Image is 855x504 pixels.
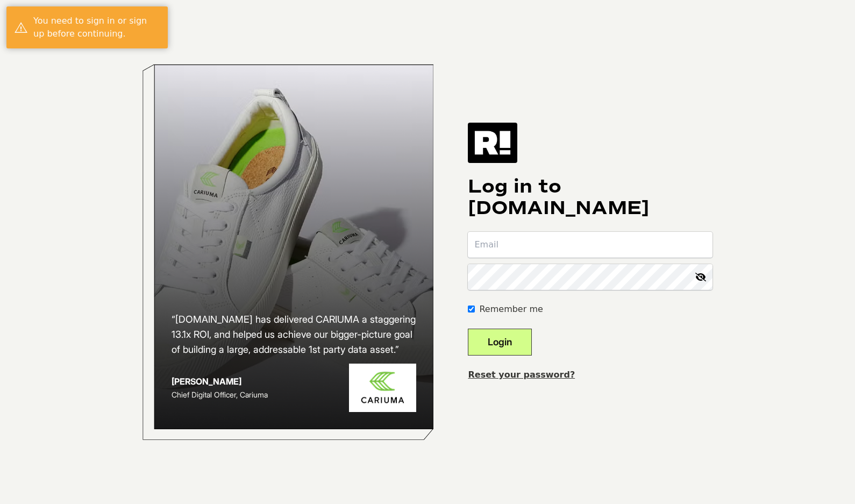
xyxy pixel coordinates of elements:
[468,370,575,380] a: Reset your password?
[468,232,712,258] input: Email
[33,15,160,40] div: You need to sign in or sign up before continuing.
[468,123,517,162] img: Retention.com
[172,376,241,387] strong: [PERSON_NAME]
[172,312,417,357] h2: “[DOMAIN_NAME] has delivered CARIUMA a staggering 13.1x ROI, and helped us achieve our bigger-pic...
[172,390,268,399] span: Chief Digital Officer, Cariuma
[349,364,416,413] img: Cariuma
[479,303,543,316] label: Remember me
[468,176,712,219] h1: Log in to [DOMAIN_NAME]
[468,329,532,356] button: Login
